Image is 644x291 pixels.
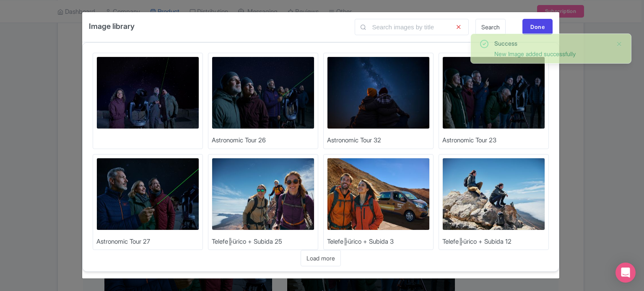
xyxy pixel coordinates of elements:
[212,158,314,230] img: vdjgsi0pesuqpvcxlwo7.jpg
[327,158,430,230] img: phw5niilrbxvnnixymqy.jpg
[212,136,266,145] div: Astronomic Tour 26
[96,158,199,230] img: h2hoo38p5qf5srbtmnpn.jpg
[327,136,381,145] div: Astronomic Tour 32
[89,19,135,33] h4: Image library
[327,237,394,247] div: Telefe╠ürico + Subida 3
[212,237,282,247] div: Telefe╠ürico + Subida 25
[212,57,314,129] img: fdbbjant99qrlgjyr10h.jpg
[442,158,545,230] img: hvex0b9nomrh8ynhesl9.jpg
[96,237,150,247] div: Astronomic Tour 27
[494,49,609,58] div: New Image added successfully
[355,19,469,35] input: Search images by title
[442,136,496,145] div: Astronomic Tour 23
[442,237,512,247] div: Telefe╠ürico + Subida 12
[494,39,609,48] div: Success
[442,57,545,129] img: yaudnixe89q7q2nlys5f.jpg
[96,57,199,129] img: ac73u7kux2fedx4uiffg.jpg
[327,57,430,129] img: oak6nmruo5hvlkpgkabn.jpg
[301,250,341,266] a: Load more
[522,19,553,35] div: Done
[616,39,623,49] button: Close
[475,19,506,35] a: Search
[615,263,636,283] div: Open Intercom Messenger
